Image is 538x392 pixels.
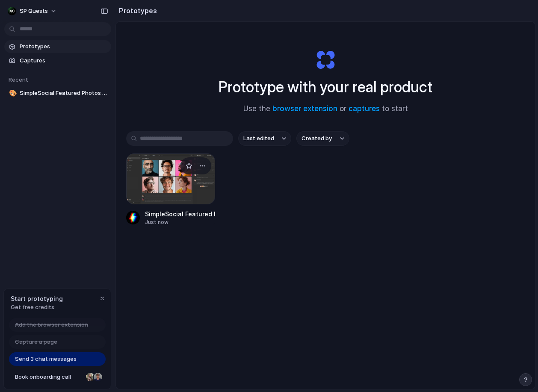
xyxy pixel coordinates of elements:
[272,104,337,113] a: browser extension
[4,54,111,67] a: Captures
[296,131,349,146] button: Created by
[302,134,332,143] span: Created by
[15,321,88,329] span: Add the browser extension
[115,6,157,16] h2: Prototypes
[4,4,61,18] button: SP Quests
[219,76,432,98] h1: Prototype with your real product
[15,355,77,363] span: Send 3 chat messages
[20,7,48,15] span: SP Quests
[8,89,16,97] button: 🎨
[11,294,63,303] span: Start prototyping
[9,76,28,83] span: Recent
[20,42,108,51] span: Prototypes
[4,40,111,53] a: Prototypes
[11,303,63,312] span: Get free credits
[93,372,103,382] div: Christian Iacullo
[20,89,108,97] span: SimpleSocial Featured Photos Layout
[85,372,95,382] div: Nicole Kubica
[349,104,380,113] a: captures
[4,87,111,100] a: 🎨SimpleSocial Featured Photos Layout
[145,209,215,218] div: SimpleSocial Featured Photos Layout
[126,153,215,226] a: SimpleSocial Featured Photos LayoutSimpleSocial Featured Photos LayoutJust now
[15,338,57,346] span: Capture a page
[9,88,15,98] div: 🎨
[243,103,408,115] span: Use the or to start
[243,134,274,143] span: Last edited
[9,370,106,384] a: Book onboarding call
[20,56,108,65] span: Captures
[145,218,215,226] div: Just now
[15,373,83,381] span: Book onboarding call
[238,131,291,146] button: Last edited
